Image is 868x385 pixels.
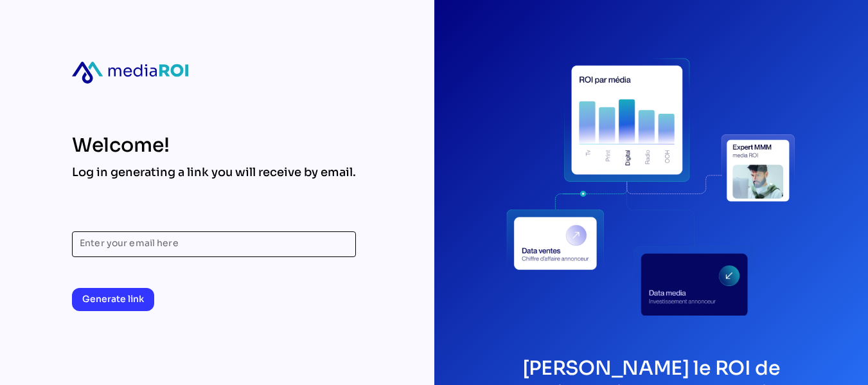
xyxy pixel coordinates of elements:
button: Generate link [72,288,154,311]
div: Log in generating a link you will receive by email. [72,165,356,180]
span: Generate link [82,291,144,307]
div: login [506,41,795,330]
div: mediaroi [72,62,188,84]
div: Welcome! [72,134,356,157]
input: Enter your email here [80,231,348,257]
